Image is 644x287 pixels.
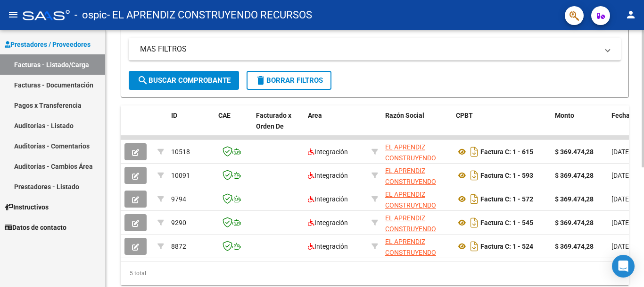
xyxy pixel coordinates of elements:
[480,172,533,179] strong: Factura C: 1 - 593
[385,165,448,185] div: 30717008959
[468,239,480,254] i: Descargar documento
[385,238,436,267] span: EL APRENDIZ CONSTRUYENDO RECURSOS
[480,243,533,250] strong: Factura C: 1 - 524
[452,105,551,147] datatable-header-cell: CPBT
[555,172,594,179] strong: $ 369.474,28
[385,112,424,119] span: Razón Social
[468,168,480,183] i: Descargar documento
[304,105,368,147] datatable-header-cell: Area
[308,172,348,179] span: Integración
[137,75,149,86] mat-icon: search
[385,236,448,256] div: 30717008959
[385,191,436,220] span: EL APRENDIZ CONSTRUYENDO RECURSOS
[385,142,448,162] div: 30717008959
[385,143,436,173] span: EL APRENDIZ CONSTRUYENDO RECURSOS
[5,39,91,50] span: Prestadores / Proveedores
[625,9,636,20] mat-icon: person
[480,219,533,226] strong: Factura C: 1 - 545
[167,105,215,147] datatable-header-cell: ID
[255,76,323,85] span: Borrar Filtros
[611,195,631,203] span: [DATE]
[252,105,304,147] datatable-header-cell: Facturado x Orden De
[612,255,635,278] div: Open Intercom Messenger
[555,148,594,156] strong: $ 369.474,28
[5,222,66,233] span: Datos de contacto
[5,202,49,212] span: Instructivos
[611,219,631,226] span: [DATE]
[171,112,177,119] span: ID
[247,71,331,90] button: Borrar Filtros
[171,148,190,156] span: 10518
[171,195,186,203] span: 9794
[551,105,608,147] datatable-header-cell: Monto
[468,191,480,207] i: Descargar documento
[456,112,473,119] span: CPBT
[555,112,574,119] span: Monto
[385,167,436,196] span: EL APRENDIZ CONSTRUYENDO RECURSOS
[468,215,480,230] i: Descargar documento
[308,195,348,203] span: Integración
[308,112,322,119] span: Area
[385,189,448,209] div: 30717008959
[308,148,348,156] span: Integración
[381,105,452,147] datatable-header-cell: Razón Social
[137,76,231,85] span: Buscar Comprobante
[74,5,107,26] span: - ospic
[255,75,266,86] mat-icon: delete
[121,261,629,285] div: 5 total
[129,71,239,90] button: Buscar Comprobante
[611,148,631,156] span: [DATE]
[385,213,448,233] div: 30717008959
[140,44,598,54] mat-panel-title: MAS FILTROS
[611,172,631,179] span: [DATE]
[385,214,436,244] span: EL APRENDIZ CONSTRUYENDO RECURSOS
[611,243,631,250] span: [DATE]
[256,112,291,130] span: Facturado x Orden De
[308,243,348,250] span: Integración
[555,243,594,250] strong: $ 369.474,28
[308,219,348,226] span: Integración
[555,195,594,203] strong: $ 369.474,28
[480,195,533,203] strong: Factura C: 1 - 572
[107,5,312,26] span: - EL APRENDIZ CONSTRUYENDO RECURSOS
[480,148,533,156] strong: Factura C: 1 - 615
[215,105,252,147] datatable-header-cell: CAE
[555,219,594,226] strong: $ 369.474,28
[171,243,186,250] span: 8872
[8,9,19,20] mat-icon: menu
[129,38,621,61] mat-expansion-panel-header: MAS FILTROS
[218,112,231,119] span: CAE
[468,144,480,159] i: Descargar documento
[171,219,186,226] span: 9290
[171,172,190,179] span: 10091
